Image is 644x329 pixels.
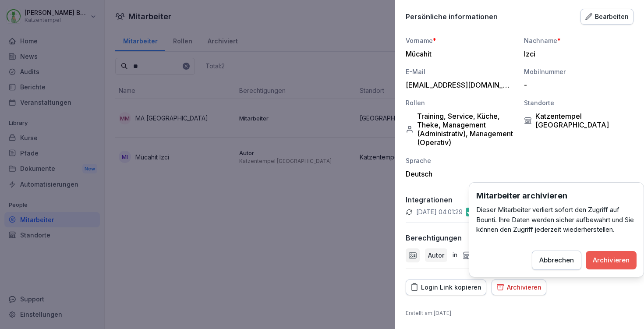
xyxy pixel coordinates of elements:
div: - [524,81,629,89]
p: [DATE] 04:01:29 [416,208,463,216]
div: Izci [524,50,629,58]
button: Bearbeiten [580,9,633,25]
h3: Mitarbeiter archivieren [476,190,637,202]
img: gastromatic.png [466,208,475,216]
div: Mobilnummer [524,67,633,76]
div: Rollen [406,98,515,107]
button: Archivieren [492,279,546,295]
div: Nachname [524,36,633,45]
div: Katzentempel [GEOGRAPHIC_DATA] [524,112,633,129]
button: Archivieren [586,251,637,269]
div: Deutsch [406,170,515,178]
div: Archivieren [593,255,630,265]
p: in [453,250,457,260]
div: Sprache [406,156,515,165]
p: Persönliche informationen [406,12,498,21]
p: Berechtigungen [406,233,462,242]
div: [EMAIL_ADDRESS][DOMAIN_NAME] [406,81,511,89]
div: Abbrechen [539,255,574,265]
div: Archivieren [496,283,541,292]
p: Dieser Mitarbeiter verliert sofort den Zugriff auf Bounti. Ihre Daten werden sicher aufbewahrt un... [476,205,637,235]
button: Abbrechen [532,251,581,270]
button: Login Link kopieren [406,279,486,295]
p: Autor [428,251,444,260]
div: Standorte [524,98,633,107]
div: Login Link kopieren [410,283,481,292]
p: Integrationen [406,195,633,204]
div: Mücahit [406,50,511,58]
div: Training, Service, Küche, Theke, Management (Administrativ), Management (Operativ) [406,112,515,147]
p: Erstellt am : [DATE] [406,309,633,317]
div: Bearbeiten [585,12,629,21]
div: E-Mail [406,67,515,76]
div: Katzentempel [GEOGRAPHIC_DATA] [463,250,587,260]
div: Vorname [406,36,515,45]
